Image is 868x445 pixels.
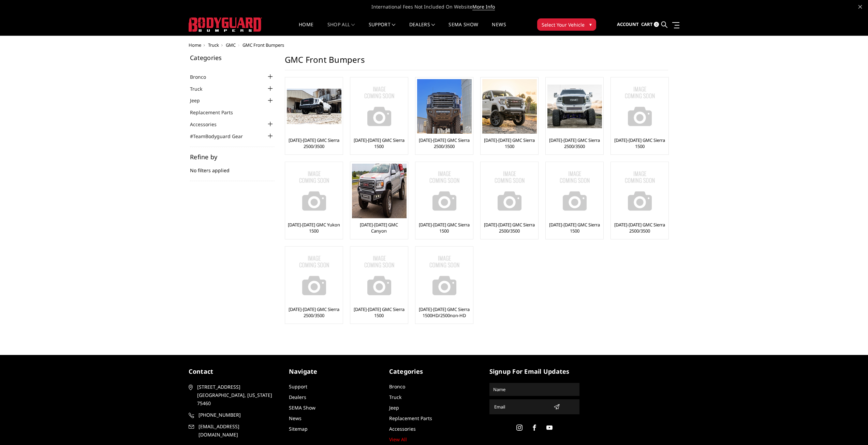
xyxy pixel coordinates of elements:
h5: Refine by [190,154,275,160]
a: Home [299,22,313,35]
a: [DATE]-[DATE] GMC Sierra 2500/3500 [287,306,341,318]
span: 0 [654,22,659,27]
a: [DATE]-[DATE] GMC Sierra 1500 [482,137,536,149]
a: [DATE]-[DATE] GMC Sierra 1500HD/2500non-HD [417,306,471,318]
a: Jeep [389,404,399,411]
h5: contact [189,367,279,376]
span: ▾ [589,21,592,28]
a: Cart 0 [641,15,659,34]
a: [DATE]-[DATE] GMC Sierra 1500 [613,137,667,149]
h1: GMC Front Bumpers [285,55,668,70]
img: No Image [417,164,472,218]
a: More Info [472,3,495,10]
a: [DATE]-[DATE] GMC Sierra 2500/3500 [417,137,471,149]
a: Replacement Parts [389,415,432,421]
a: [DATE]-[DATE] GMC Sierra 1500 [352,306,406,318]
a: Home [189,42,201,48]
a: GMC [226,42,236,48]
div: No filters applied [190,154,275,181]
a: Sitemap [289,426,308,432]
a: [DATE]-[DATE] GMC Sierra 1500 [352,137,406,149]
img: No Image [352,248,407,303]
img: No Image [417,248,472,303]
span: GMC Front Bumpers [242,42,284,48]
a: [EMAIL_ADDRESS][DOMAIN_NAME] [189,422,279,439]
a: SEMA Show [289,404,315,411]
img: No Image [482,164,537,218]
a: Truck [208,42,219,48]
a: [PHONE_NUMBER] [189,411,279,419]
h5: Categories [389,367,479,376]
a: Replacement Parts [190,109,241,116]
a: News [289,415,301,421]
input: Email [491,401,551,412]
img: BODYGUARD BUMPERS [189,17,262,32]
a: View All [389,436,407,443]
a: No Image [482,164,536,218]
input: Name [490,384,578,395]
a: Jeep [190,97,208,104]
span: Account [617,21,639,27]
span: [STREET_ADDRESS] [GEOGRAPHIC_DATA], [US_STATE] 75460 [197,383,276,407]
span: [EMAIL_ADDRESS][DOMAIN_NAME] [198,422,278,439]
a: [DATE]-[DATE] GMC Sierra 1500 [417,222,471,234]
a: #TeamBodyguard Gear [190,133,251,140]
a: [DATE]-[DATE] GMC Canyon [352,222,406,234]
img: No Image [287,164,341,218]
a: [DATE]-[DATE] GMC Sierra 1500 [547,222,602,234]
a: Bronco [190,73,215,80]
a: [DATE]-[DATE] GMC Yukon 1500 [287,222,341,234]
a: Truck [389,394,401,400]
a: [DATE]-[DATE] GMC Sierra 2500/3500 [547,137,602,149]
a: Accessories [190,121,225,128]
a: Support [369,22,396,35]
a: Bronco [389,383,405,390]
a: No Image [287,248,341,303]
h5: signup for email updates [489,367,579,376]
img: No Image [352,79,407,134]
span: Select Your Vehicle [542,21,585,28]
span: [PHONE_NUMBER] [198,411,278,419]
a: News [492,22,506,35]
a: Account [617,15,639,34]
a: No Image [287,164,341,218]
a: [DATE]-[DATE] GMC Sierra 2500/3500 [482,222,536,234]
a: Support [289,383,307,390]
a: SEMA Show [448,22,478,35]
h5: Categories [190,55,275,61]
a: Dealers [289,394,306,400]
a: Truck [190,85,211,92]
img: No Image [613,164,667,218]
span: Cart [641,21,653,27]
img: No Image [547,164,602,218]
img: No Image [613,79,667,134]
a: [DATE]-[DATE] GMC Sierra 2500/3500 [613,222,667,234]
h5: Navigate [289,367,379,376]
img: No Image [287,248,341,303]
a: [DATE]-[DATE] GMC Sierra 2500/3500 [287,137,341,149]
a: shop all [327,22,355,35]
button: Select Your Vehicle [537,18,596,31]
a: Accessories [389,426,416,432]
a: Dealers [409,22,435,35]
